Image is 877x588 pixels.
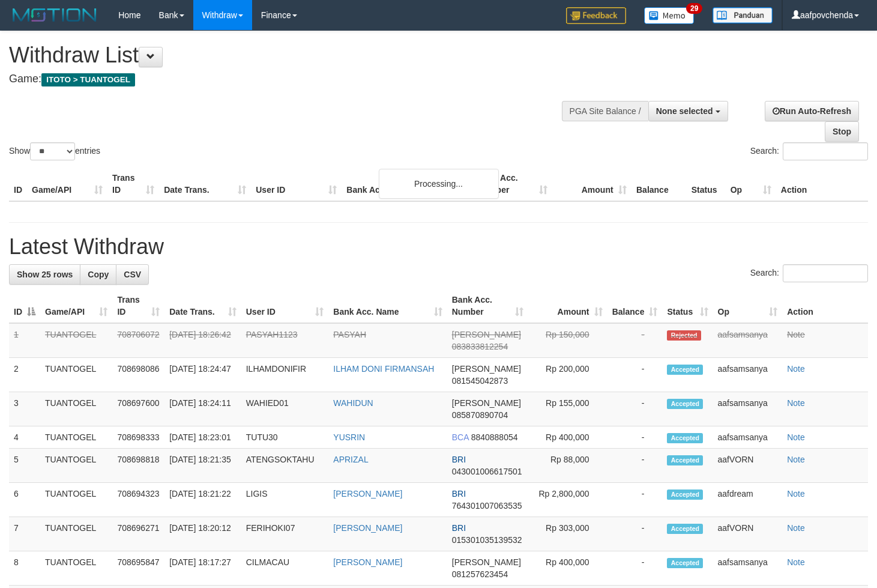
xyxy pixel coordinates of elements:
td: LIGIS [241,483,329,517]
img: panduan.png [713,7,773,23]
td: 8 [9,551,40,586]
td: aafsamsanya [713,426,783,449]
span: [PERSON_NAME] [452,398,521,408]
a: APRIZAL [333,455,368,464]
th: Date Trans.: activate to sort column ascending [164,289,241,323]
td: TUTU30 [241,426,329,449]
a: Run Auto-Refresh [765,101,859,121]
span: Copy 083833812254 to clipboard [452,342,508,351]
th: Bank Acc. Number [472,167,552,201]
input: Search: [783,264,868,282]
td: - [607,323,663,358]
td: [DATE] 18:17:27 [164,551,241,586]
span: BCA [452,432,469,442]
div: PGA Site Balance / [562,101,648,121]
td: aafVORN [713,517,783,551]
a: CSV [116,264,149,285]
td: FERIHOKI07 [241,517,329,551]
td: 2 [9,358,40,392]
a: [PERSON_NAME] [333,489,402,499]
td: 708698086 [112,358,164,392]
span: Copy 085870890704 to clipboard [452,410,508,420]
td: 708706072 [112,323,164,358]
td: - [607,426,663,449]
span: Accepted [667,558,703,568]
span: 29 [686,3,702,14]
a: Stop [825,121,859,142]
select: Showentries [30,142,75,160]
span: Copy 043001006617501 to clipboard [452,467,522,476]
td: 708697600 [112,392,164,426]
td: aafVORN [713,449,783,483]
span: Copy 8840888054 to clipboard [471,432,518,442]
span: Show 25 rows [17,270,73,279]
th: Bank Acc. Name: activate to sort column ascending [328,289,447,323]
span: CSV [124,270,141,279]
td: Rp 150,000 [528,323,607,358]
th: User ID [251,167,342,201]
td: - [607,517,663,551]
span: ITOTO > TUANTOGEL [41,73,135,86]
label: Search: [750,264,868,282]
td: 4 [9,426,40,449]
td: PASYAH1123 [241,323,329,358]
td: 6 [9,483,40,517]
th: Game/API [27,167,107,201]
span: Accepted [667,399,703,409]
img: Button%20Memo.svg [644,7,695,24]
th: Op: activate to sort column ascending [713,289,783,323]
td: Rp 400,000 [528,551,607,586]
td: [DATE] 18:21:35 [164,449,241,483]
td: CILMACAU [241,551,329,586]
td: 1 [9,323,40,358]
span: BRI [452,455,466,464]
td: aafsamsanya [713,323,783,358]
th: ID: activate to sort column descending [9,289,40,323]
span: Rejected [667,330,701,341]
a: Note [787,489,805,499]
span: Accepted [667,455,703,465]
th: ID [9,167,27,201]
td: WAHIED01 [241,392,329,426]
th: Date Trans. [159,167,251,201]
input: Search: [783,142,868,160]
td: 708698333 [112,426,164,449]
th: Trans ID: activate to sort column ascending [112,289,164,323]
td: 708694323 [112,483,164,517]
a: [PERSON_NAME] [333,523,402,533]
td: [DATE] 18:24:11 [164,392,241,426]
td: TUANTOGEL [40,551,112,586]
th: Status [687,167,726,201]
span: BRI [452,523,466,533]
td: Rp 88,000 [528,449,607,483]
td: TUANTOGEL [40,358,112,392]
a: Note [787,455,805,464]
th: Op [726,167,776,201]
a: [PERSON_NAME] [333,557,402,567]
a: Note [787,557,805,567]
td: [DATE] 18:24:47 [164,358,241,392]
span: Copy 764301007063535 to clipboard [452,501,522,511]
td: ATENGSOKTAHU [241,449,329,483]
td: TUANTOGEL [40,392,112,426]
span: Accepted [667,524,703,534]
th: Trans ID [107,167,159,201]
h4: Game: [9,73,573,85]
td: - [607,551,663,586]
td: ILHAMDONIFIR [241,358,329,392]
td: TUANTOGEL [40,483,112,517]
span: Copy 081545042873 to clipboard [452,376,508,386]
td: 708698818 [112,449,164,483]
label: Search: [750,142,868,160]
td: 3 [9,392,40,426]
td: [DATE] 18:20:12 [164,517,241,551]
td: TUANTOGEL [40,323,112,358]
a: Note [787,330,805,339]
h1: Withdraw List [9,43,573,67]
td: Rp 303,000 [528,517,607,551]
img: Feedback.jpg [566,7,626,24]
td: Rp 155,000 [528,392,607,426]
span: BRI [452,489,466,499]
span: [PERSON_NAME] [452,330,521,339]
a: Note [787,364,805,374]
